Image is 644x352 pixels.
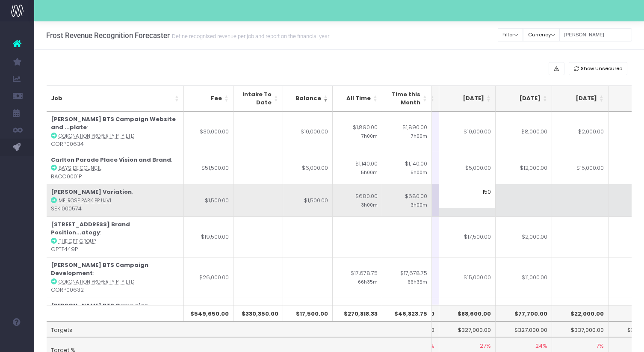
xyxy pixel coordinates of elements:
[333,298,382,338] td: $3,075.00
[411,168,427,176] small: 5h00m
[498,28,523,41] button: Filter
[333,86,382,112] th: All Time: activate to sort column ascending
[596,342,604,350] span: 7%
[233,305,283,321] th: $330,350.00
[11,335,24,348] img: images/default_profile_image.png
[46,31,329,40] h3: Frost Revenue Recognition Forecaster
[333,257,382,298] td: $17,678.75
[283,305,333,321] th: $17,500.00
[51,115,176,132] strong: [PERSON_NAME] BTS Campaign Website and ...plate
[552,298,609,338] td: $2,000.00
[51,156,171,164] strong: Carlton Parade Place Vision and Brand
[283,112,333,152] td: $10,000.00
[333,305,382,321] th: $270,818.33
[439,321,496,337] td: $327,000.00
[47,216,184,257] td: : GPTF449P
[361,168,378,176] small: 5h00m
[411,132,427,139] small: 7h00m
[51,261,148,278] strong: [PERSON_NAME] BTS Campaign Development
[283,86,333,112] th: Balance: activate to sort column ascending
[496,152,552,184] td: $12,000.00
[439,257,496,298] td: $15,000.00
[47,321,432,337] td: Targets
[333,184,382,216] td: $680.00
[581,65,623,72] span: Show Unsecured
[496,321,552,337] td: $327,000.00
[51,302,148,318] strong: [PERSON_NAME] BTS Campaign Brochures
[333,112,382,152] td: $1,890.00
[184,305,233,321] th: $549,650.00
[496,305,552,321] th: $77,700.00
[333,152,382,184] td: $1,140.00
[382,152,432,184] td: $1,140.00
[184,216,233,257] td: $19,500.00
[559,28,632,41] input: Search...
[59,278,134,285] abbr: Coronation Property Pty Ltd
[51,188,132,196] strong: [PERSON_NAME] Variation
[535,342,547,350] span: 24%
[283,152,333,184] td: $6,000.00
[496,298,552,338] td: $22,000.00
[382,257,432,298] td: $17,678.75
[59,197,111,204] abbr: Melrose Park PP UJV1
[184,298,233,338] td: $39,000.00
[552,305,609,321] th: $22,000.00
[233,86,283,112] th: Intake To Date: activate to sort column ascending
[496,86,552,112] th: Sep 25: activate to sort column ascending
[184,184,233,216] td: $1,500.00
[439,305,496,321] th: $88,600.00
[59,133,134,139] abbr: Coronation Property Pty Ltd
[47,257,184,298] td: : CORP00632
[59,165,101,172] abbr: Bayside Council
[411,201,427,208] small: 3h00m
[496,216,552,257] td: $2,000.00
[552,86,609,112] th: Oct 25: activate to sort column ascending
[408,278,427,285] small: 66h35m
[382,305,432,321] th: $46,823.75
[184,152,233,184] td: $51,500.00
[439,112,496,152] td: $10,000.00
[496,257,552,298] td: $11,000.00
[382,112,432,152] td: $1,890.00
[283,184,333,216] td: $1,500.00
[59,238,96,245] abbr: The GPT Group
[382,298,432,338] td: $3,075.00
[170,31,329,40] small: Define recognised revenue per job and report on the financial year
[47,152,184,184] td: : BACO0001P
[382,184,432,216] td: $680.00
[184,86,233,112] th: Fee: activate to sort column ascending
[361,132,378,139] small: 7h00m
[480,342,491,350] span: 27%
[552,112,609,152] td: $2,000.00
[47,184,184,216] td: : SEKI000574
[47,112,184,152] td: : CORP00634
[552,321,609,337] td: $337,000.00
[523,28,560,41] button: Currency
[51,220,130,237] strong: [STREET_ADDRESS] Brand Position...ategy
[358,278,378,285] small: 66h35m
[47,86,184,112] th: Job: activate to sort column ascending
[439,216,496,257] td: $17,500.00
[552,152,609,184] td: $15,000.00
[382,86,432,112] th: Time this Month: activate to sort column ascending
[361,201,378,208] small: 3h00m
[439,152,496,184] td: $5,000.00
[184,257,233,298] td: $26,000.00
[569,62,628,75] button: Show Unsecured
[496,112,552,152] td: $8,000.00
[439,298,496,338] td: $15,000.00
[184,112,233,152] td: $30,000.00
[439,86,496,112] th: Aug 25: activate to sort column ascending
[47,298,184,338] td: : CORP0633P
